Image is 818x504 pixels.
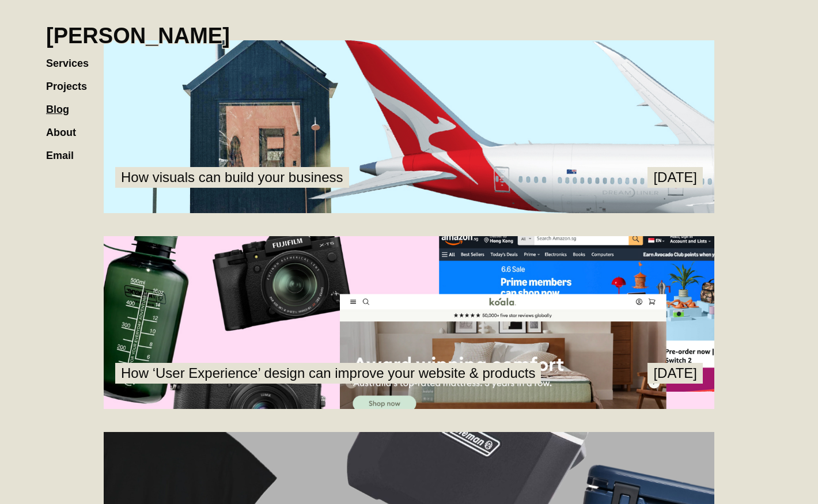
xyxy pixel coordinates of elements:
[46,92,81,115] a: Blog
[46,69,99,92] a: Projects
[46,12,230,48] a: home
[46,115,88,138] a: About
[46,46,100,69] a: Services
[46,23,230,48] h1: [PERSON_NAME]
[46,138,85,161] a: Email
